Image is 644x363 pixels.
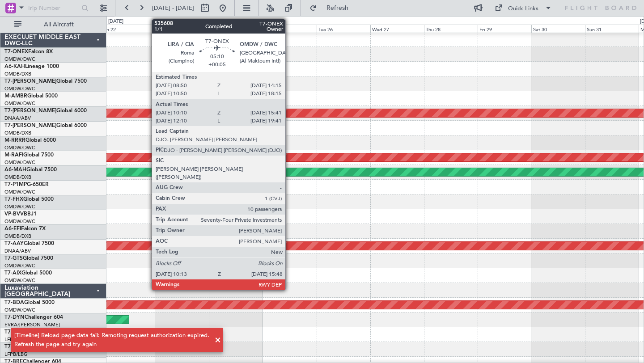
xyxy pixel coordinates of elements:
[4,64,25,69] span: A6-KAH
[4,277,35,284] a: OMDW/DWC
[4,79,56,84] span: T7-[PERSON_NAME]
[4,79,87,84] a: T7-[PERSON_NAME]Global 7500
[4,241,24,246] span: T7-AAY
[4,226,46,232] a: A6-EFIFalcon 7X
[4,315,25,320] span: T7-DYN
[102,25,155,33] div: Fri 22
[4,211,37,217] a: VP-BVVBBJ1
[317,25,370,33] div: Tue 26
[424,25,478,33] div: Thu 28
[4,108,87,114] a: T7-[PERSON_NAME]Global 6000
[4,211,24,217] span: VP-BVV
[4,138,56,143] a: M-RRRRGlobal 6000
[4,197,54,202] a: T7-FHXGlobal 5000
[4,152,54,158] a: M-RAFIGlobal 7500
[4,300,24,305] span: T7-BDA
[4,167,57,173] a: A6-MAHGlobal 7500
[490,1,556,15] button: Quick Links
[155,25,209,33] div: Sat 23
[4,233,31,240] a: OMDB/DXB
[4,315,63,320] a: T7-DYNChallenger 604
[263,25,316,33] div: Mon 25
[4,71,31,77] a: OMDB/DXB
[370,25,424,33] div: Wed 27
[508,4,538,13] div: Quick Links
[4,138,25,143] span: M-RRRR
[4,108,56,114] span: T7-[PERSON_NAME]
[4,49,28,55] span: T7-ONEX
[4,64,59,69] a: A6-KAHLineage 1000
[478,25,531,33] div: Fri 29
[4,100,35,107] a: OMDW/DWC
[585,25,639,33] div: Sun 31
[4,85,35,92] a: OMDW/DWC
[4,241,54,246] a: T7-AAYGlobal 7500
[4,300,55,305] a: T7-BDAGlobal 5000
[4,159,35,166] a: OMDW/DWC
[27,1,79,15] input: Trip Number
[319,5,356,11] span: Refresh
[4,49,53,55] a: T7-ONEXFalcon 8X
[4,262,35,269] a: OMDW/DWC
[4,115,31,122] a: DNAA/ABV
[4,182,27,187] span: T7-P1MP
[4,203,35,210] a: OMDW/DWC
[4,189,35,195] a: OMDW/DWC
[4,152,23,158] span: M-RAFI
[4,226,21,232] span: A6-EFI
[531,25,585,33] div: Sat 30
[152,4,194,12] span: [DATE] - [DATE]
[4,270,52,276] a: T7-AIXGlobal 5000
[4,123,56,128] span: T7-[PERSON_NAME]
[4,197,23,202] span: T7-FHX
[4,123,87,128] a: T7-[PERSON_NAME]Global 6000
[4,174,31,181] a: OMDB/DXB
[305,1,359,15] button: Refresh
[4,93,58,99] a: M-AMBRGlobal 5000
[4,270,21,276] span: T7-AIX
[4,182,49,187] a: T7-P1MPG-650ER
[4,167,26,173] span: A6-MAH
[4,218,35,225] a: OMDW/DWC
[4,144,35,151] a: OMDW/DWC
[209,25,263,33] div: Sun 24
[4,93,27,99] span: M-AMBR
[10,17,97,32] button: All Aircraft
[4,130,31,136] a: OMDB/DXB
[4,256,53,261] a: T7-GTSGlobal 7500
[108,18,123,25] div: [DATE]
[4,307,35,313] a: OMDW/DWC
[14,331,210,349] div: [Timeline] Reload page data fail: Remoting request authorization expired. Refresh the page and tr...
[4,256,23,261] span: T7-GTS
[4,56,35,63] a: OMDW/DWC
[4,248,31,254] a: DNAA/ABV
[23,21,94,28] span: All Aircraft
